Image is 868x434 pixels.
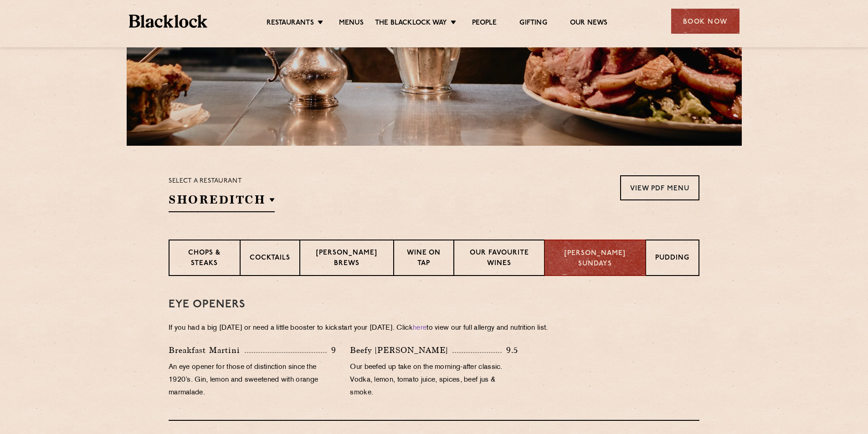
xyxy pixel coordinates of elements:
[169,322,699,335] p: If you had a big [DATE] or need a little booster to kickstart your [DATE]. Click to view our full...
[350,361,518,399] p: Our beefed up take on the morning-after classic. Vodka, lemon, tomato juice, spices, beef jus & s...
[327,344,336,356] p: 9
[570,19,608,29] a: Our News
[250,253,290,265] p: Cocktails
[463,248,535,270] p: Our favourite wines
[502,344,518,356] p: 9.5
[309,248,384,270] p: [PERSON_NAME] Brews
[267,19,314,29] a: Restaurants
[519,19,547,29] a: Gifting
[169,192,275,212] h2: Shoreditch
[129,15,208,28] img: BL_Textured_Logo-footer-cropped.svg
[169,175,275,187] p: Select a restaurant
[169,344,245,357] p: Breakfast Martini
[472,19,497,29] a: People
[655,253,689,265] p: Pudding
[339,19,364,29] a: Menus
[403,248,444,270] p: Wine on Tap
[169,299,699,311] h3: Eye openers
[554,249,636,269] p: [PERSON_NAME] Sundays
[413,325,426,332] a: here
[179,248,231,270] p: Chops & Steaks
[620,175,699,200] a: View PDF Menu
[671,9,740,34] div: Book Now
[375,19,447,29] a: The Blacklock Way
[169,361,336,399] p: An eye opener for those of distinction since the 1920’s. Gin, lemon and sweetened with orange mar...
[350,344,452,357] p: Beefy [PERSON_NAME]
